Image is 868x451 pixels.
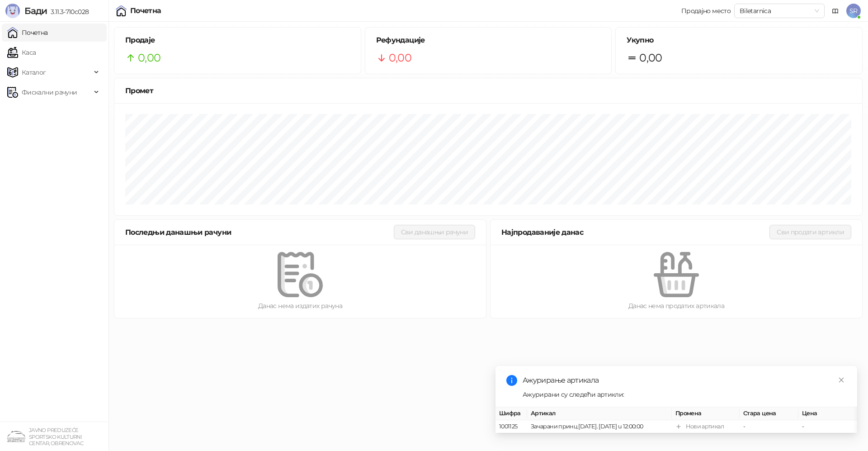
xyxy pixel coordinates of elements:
[7,24,48,42] a: Почетна
[125,85,851,96] div: Промет
[769,225,851,239] button: Сви продати артикли
[798,407,857,420] th: Цена
[672,407,740,420] th: Промена
[740,407,798,420] th: Стара цена
[5,4,20,18] img: Logo
[495,420,527,433] td: 1001125
[639,49,662,66] span: 0,00
[7,43,36,62] a: Каса
[47,8,89,16] span: 3.11.3-710c028
[836,375,846,385] a: Close
[22,63,46,81] span: Каталог
[627,35,851,46] h5: Укупно
[838,377,844,383] span: close
[376,35,601,46] h5: Рефундације
[523,389,846,399] div: Ажурирани су следећи артикли:
[130,7,161,14] div: Почетна
[505,301,848,311] div: Данас нема продатих артикала
[798,420,857,433] td: -
[681,8,731,14] div: Продајно место
[527,407,672,420] th: Артикал
[527,420,672,433] td: Зачарани принц [DATE]. [DATE] u 12:00:00
[523,375,846,386] div: Ажурирање артикала
[495,407,527,420] th: Шифра
[7,427,25,446] img: 64x64-companyLogo-4a28e1f8-f217-46d7-badd-69a834a81aaf.png
[24,5,47,16] span: Бади
[501,227,769,238] div: Најпродаваније данас
[740,4,819,18] span: Biletarnica
[686,422,724,431] div: Нови артикал
[129,301,472,311] div: Данас нема издатих рачуна
[125,35,350,46] h5: Продаје
[394,225,475,239] button: Сви данашњи рачуни
[846,4,861,18] span: SR
[740,420,798,433] td: -
[828,4,843,18] a: Документација
[389,49,411,66] span: 0,00
[22,83,77,101] span: Фискални рачуни
[138,49,160,66] span: 0,00
[29,427,83,446] small: JAVNO PREDUZEĆE SPORTSKO KULTURNI CENTAR, OBRENOVAC
[506,375,517,386] span: info-circle
[125,227,394,238] div: Последњи данашњи рачуни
